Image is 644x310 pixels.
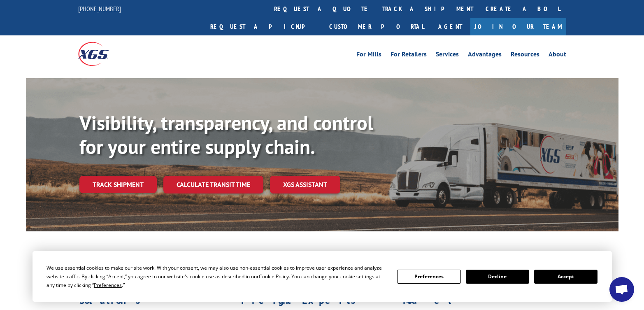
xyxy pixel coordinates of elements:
[609,277,634,302] div: Open chat
[468,51,502,60] a: Advantages
[470,18,566,35] a: Join Our Team
[436,51,459,60] a: Services
[79,176,157,193] a: Track shipment
[270,176,340,193] a: XGS ASSISTANT
[391,51,427,60] a: For Retailers
[511,51,539,60] a: Resources
[79,110,373,159] b: Visibility, transparency, and control for your entire supply chain.
[549,51,566,60] a: About
[323,18,430,35] a: Customer Portal
[259,273,289,280] span: Cookie Policy
[466,270,529,284] button: Decline
[94,282,122,289] span: Preferences
[33,251,612,302] div: Cookie Consent Prompt
[78,5,121,13] a: [PHONE_NUMBER]
[430,18,470,35] a: Agent
[397,270,460,284] button: Preferences
[204,18,323,35] a: Request a pickup
[46,263,387,289] div: We use essential cookies to make our site work. With your consent, we may also use non-essential ...
[534,270,598,284] button: Accept
[163,176,263,193] a: Calculate transit time
[356,51,381,60] a: For Mills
